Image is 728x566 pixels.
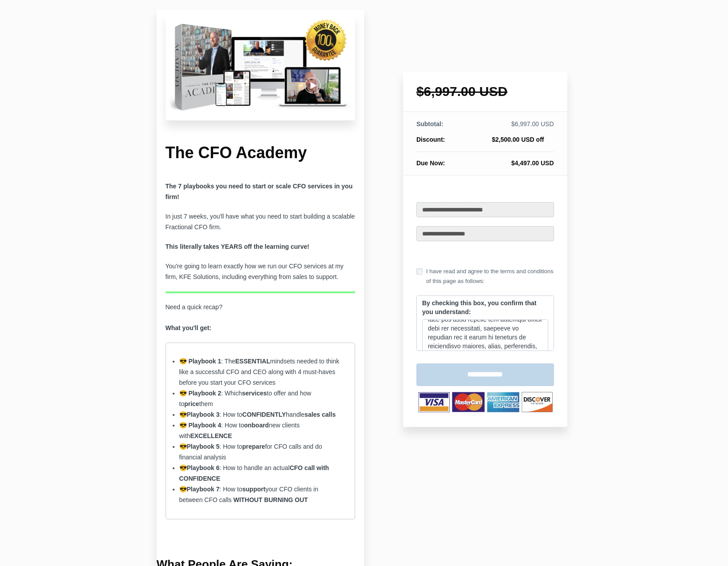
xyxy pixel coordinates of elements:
strong: calls [322,411,336,418]
strong: CONFIDENTLY [242,411,286,418]
strong: services [242,390,267,397]
strong: onboard [244,422,269,429]
p: In just 7 weeks, you'll have what you need to start building a scalable Fractional CFO firm. [166,211,356,233]
strong: Playbook 3 [187,411,220,418]
li: : The mindsets needed to think like a successful CFO and CEO along with 4 must-haves before you s... [179,356,342,388]
strong: EXCELLENCE [190,432,232,439]
span: 😎 : How to for CFO calls and do financial analysis [179,443,322,461]
th: Discount: [416,135,460,152]
i: close [546,136,554,143]
a: Use a different card [416,250,554,260]
b: The 7 playbooks you need to start or scale CFO services in you firm! [166,183,353,200]
strong: 😎 Playbook 2 [179,390,222,397]
span: 😎 : How to handle [179,411,336,418]
span: Subtotal: [416,120,443,128]
a: Logout [526,189,554,202]
strong: sales [305,411,320,418]
strong: This literally takes YEARS off the learning curve! [166,243,309,250]
strong: Playbook 7 [187,486,220,493]
h1: $6,997.00 USD [416,85,554,98]
p: Need a quick recap? [166,302,356,334]
a: close [544,136,554,146]
strong: WITHOUT BURNING OUT [233,496,308,503]
img: c16be55-448c-d20c-6def-ad6c686240a2_Untitled_design-20.png [166,14,356,120]
strong: Playbook 6 [187,464,220,471]
p: You're going to learn exactly how we run our CFO services at my firm, KFE Solutions, including ev... [166,261,356,283]
span: : Which to offer and how to them [179,390,312,407]
strong: support [242,486,265,493]
td: $6,997.00 USD [460,120,554,135]
input: I have read and agree to the terms and conditions of this page as follows: [416,268,423,275]
strong: CFO call with CONFIDENCE [179,464,329,482]
strong: What you'll get: [166,324,212,331]
span: 😎 : How to handle an actual [179,464,329,482]
span: $2,500.00 USD off [492,136,544,143]
span: : How to new clients with [179,422,300,439]
strong: prepare [242,443,265,450]
strong: 😎 Playbook 4 [179,422,222,429]
h1: The CFO Academy [166,143,356,163]
th: Due Now: [416,152,460,168]
span: $4,497.00 USD [511,159,554,167]
strong: By checking this box, you confirm that you understand: [422,299,536,315]
strong: Playbook 5 [187,443,220,450]
label: I have read and agree to the terms and conditions of this page as follows: [416,267,554,286]
strong: ESSENTIAL [235,358,270,365]
strong: 😎 Playbook 1 [179,358,222,365]
img: TNbqccpWSzOQmI4HNVXb_Untitled_design-53.png [416,391,554,413]
span: 😎 : How to your CFO clients in between CFO calls [179,486,318,503]
strong: price [184,400,199,407]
